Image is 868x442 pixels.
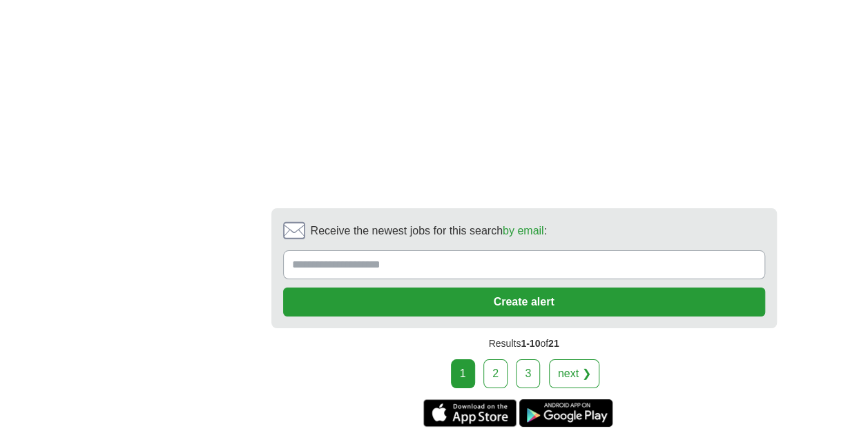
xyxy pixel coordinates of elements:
[283,288,765,317] button: Create alert
[521,338,540,349] span: 1-10
[423,399,517,427] a: Get the iPhone app
[503,225,544,237] a: by email
[519,399,613,427] a: Get the Android app
[311,223,547,239] span: Receive the newest jobs for this search :
[483,359,508,388] a: 2
[451,359,475,388] div: 1
[549,359,600,388] a: next ❯
[516,359,540,388] a: 3
[548,338,559,349] span: 21
[271,328,777,359] div: Results of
